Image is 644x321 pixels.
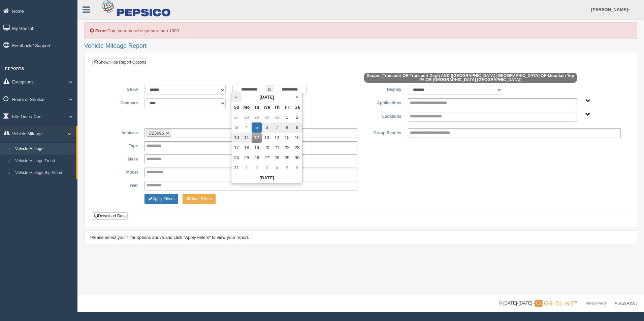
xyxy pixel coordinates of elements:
[252,163,262,173] td: 2
[282,112,292,122] td: 1
[92,212,128,220] button: Download Data
[241,112,252,122] td: 28
[231,122,241,133] td: 3
[12,155,76,167] a: Vehicle Mileage Trend
[282,102,292,112] th: Fr
[272,143,282,153] td: 21
[586,301,607,305] a: Privacy Policy
[262,133,272,143] td: 13
[292,143,302,153] td: 23
[292,122,302,133] td: 9
[266,85,273,95] span: to
[97,181,141,189] label: Year
[97,98,141,106] label: Compare
[241,143,252,153] td: 18
[252,143,262,153] td: 19
[292,102,302,112] th: Sa
[97,141,141,149] label: Type
[272,133,282,143] td: 14
[144,194,178,204] button: Change Filter Options
[252,112,262,122] td: 29
[262,153,272,163] td: 27
[241,102,252,112] th: Mo
[90,235,249,240] span: Please select your filter options above and click "Apply Filters" to view your report.
[97,168,141,176] label: Model
[272,122,282,133] td: 7
[262,112,272,122] td: 30
[292,133,302,143] td: 16
[241,133,252,143] td: 11
[231,153,241,163] td: 24
[241,153,252,163] td: 25
[272,153,282,163] td: 28
[292,153,302,163] td: 30
[282,143,292,153] td: 22
[361,98,405,106] label: Applications
[241,163,252,173] td: 1
[252,102,262,112] th: Tu
[499,300,637,307] div: © [DATE]-[DATE] - ™
[282,122,292,133] td: 8
[292,163,302,173] td: 6
[183,194,216,204] button: Change Filter Options
[97,85,141,93] label: Show
[282,133,292,143] td: 15
[282,153,292,163] td: 29
[535,300,573,307] img: Gridline
[231,163,241,173] td: 31
[262,143,272,153] td: 20
[252,133,262,143] td: 12
[292,92,302,102] th: »
[231,112,241,122] td: 27
[262,102,272,112] th: We
[292,112,302,122] td: 2
[262,163,272,173] td: 3
[97,154,141,163] label: Make
[615,301,637,305] span: v. 2025.4.2063
[282,163,292,173] td: 5
[364,73,577,83] span: Scope: (Transport OR Transport Dept) AND ([GEOGRAPHIC_DATA] [GEOGRAPHIC_DATA] OR Mountain Top PA ...
[97,128,141,136] label: Vehicles
[95,28,107,33] b: Error:
[262,122,272,133] td: 6
[272,102,282,112] th: Th
[84,22,637,39] div: Date year must be greater than 1900.
[149,131,164,136] span: C23696
[84,43,637,49] h2: Vehicle Mileage Report
[241,122,252,133] td: 4
[231,102,241,112] th: Su
[231,92,241,102] th: «
[241,92,292,102] th: [DATE]
[231,173,302,183] th: [DATE]
[252,122,262,133] td: 5
[272,112,282,122] td: 31
[361,128,405,136] label: Group Results
[361,112,405,120] label: Locations
[272,163,282,173] td: 4
[231,143,241,153] td: 17
[231,133,241,143] td: 10
[92,59,148,66] a: Show/Hide Report Options
[12,167,76,179] a: Vehicle Mileage By Period
[252,153,262,163] td: 26
[12,143,76,155] a: Vehicle Mileage
[361,85,405,93] label: Display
